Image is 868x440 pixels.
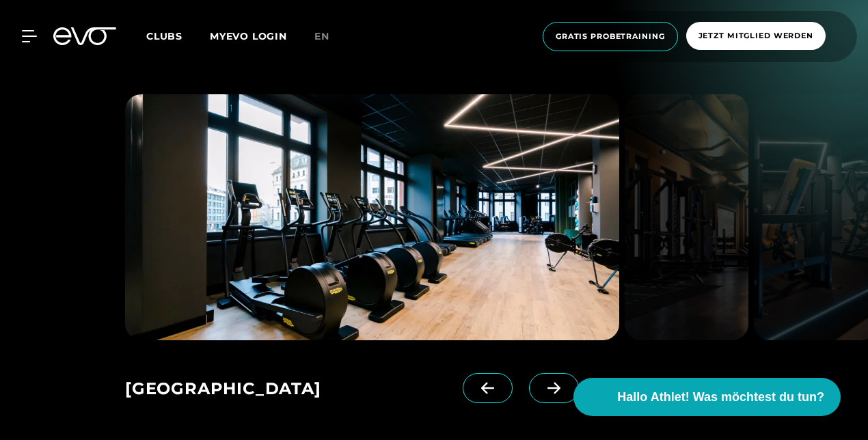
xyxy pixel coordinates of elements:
[146,29,210,42] a: Clubs
[146,30,182,42] span: Clubs
[625,94,748,340] img: evofitness
[539,22,682,51] a: Gratis Probetraining
[314,30,329,42] span: en
[314,29,346,44] a: en
[210,30,287,42] a: MYEVO LOGIN
[125,94,619,340] img: evofitness
[682,22,830,51] a: Jetzt Mitglied werden
[699,30,813,42] span: Jetzt Mitglied werden
[573,378,841,416] button: Hallo Athlet! Was möchtest du tun?
[617,388,824,407] span: Hallo Athlet! Was möchtest du tun?
[556,31,665,42] span: Gratis Probetraining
